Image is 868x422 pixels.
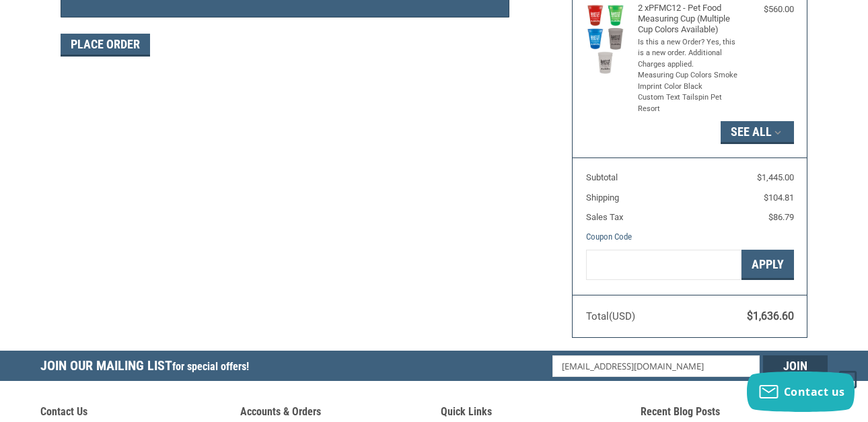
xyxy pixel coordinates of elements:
[61,34,150,57] button: Place Order
[172,360,249,373] span: for special offers!
[240,405,427,422] h5: Accounts & Orders
[40,351,256,385] h5: Join Our Mailing List
[586,310,635,322] span: Total (USD)
[721,121,794,144] button: See All
[784,384,845,399] span: Contact us
[638,3,739,36] h4: 2 x PFMC12 - Pet Food Measuring Cup (Multiple Cup Colors Available)
[747,310,794,322] span: $1,636.60
[552,355,760,377] input: Email
[742,3,793,16] div: $560.00
[768,212,794,222] span: $86.79
[638,70,739,81] li: Measuring Cup Colors Smoke
[586,250,742,280] input: Gift Certificate or Coupon Code
[586,172,618,182] span: Subtotal
[638,92,739,114] li: Custom Text Tailspin Pet Resort
[638,37,739,71] li: Is this a new Order? Yes, this is a new order. Additional Charges applied.
[638,81,739,93] li: Imprint Color Black
[764,192,794,203] span: $104.81
[747,372,855,412] button: Contact us
[441,405,628,422] h5: Quick Links
[763,355,828,377] input: Join
[757,172,794,182] span: $1,445.00
[586,192,619,203] span: Shipping
[641,405,828,422] h5: Recent Blog Posts
[40,405,227,422] h5: Contact Us
[742,250,794,280] button: Apply
[586,212,623,222] span: Sales Tax
[586,232,632,242] a: Coupon Code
